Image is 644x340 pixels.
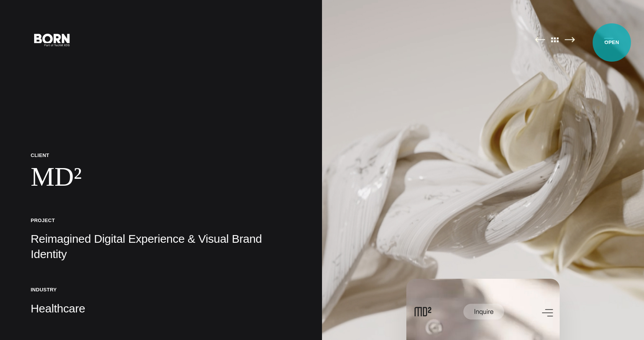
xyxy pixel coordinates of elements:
img: Next Page [565,37,575,42]
h5: Project [31,217,291,224]
button: Open [600,31,618,47]
img: Previous Page [535,37,545,42]
img: All Pages [547,37,563,42]
h5: Industry [31,286,291,293]
h1: MD² [31,161,291,193]
p: Healthcare [31,301,291,316]
p: Client [31,152,291,159]
p: Reimagined Digital Experience & Visual Brand Identity [31,231,291,262]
